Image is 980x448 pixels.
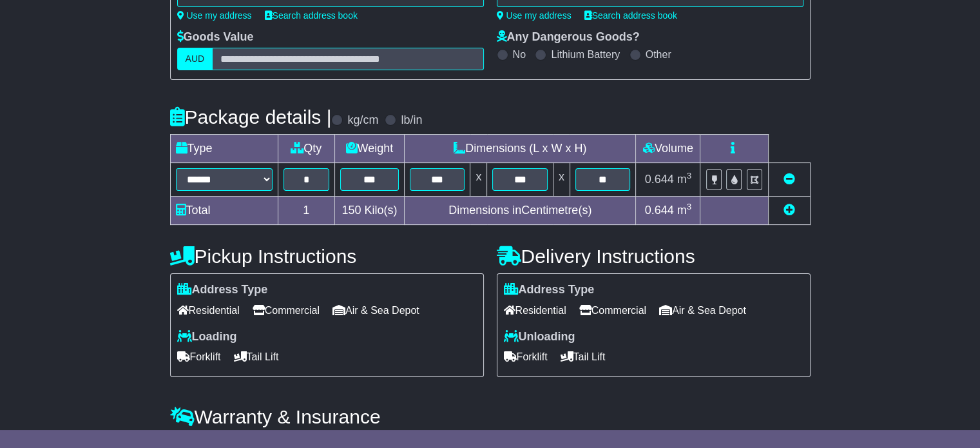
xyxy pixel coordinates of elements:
label: kg/cm [347,113,378,128]
label: Lithium Battery [551,48,620,61]
td: Dimensions in Centimetre(s) [404,197,635,225]
a: Add new item [783,204,795,217]
td: x [470,163,487,197]
a: Use my address [497,10,572,21]
label: Address Type [504,283,595,297]
td: Dimensions (L x W x H) [404,135,635,163]
h4: Warranty & Insurance [170,406,811,427]
td: x [553,163,570,197]
h4: Pickup Instructions [170,246,484,267]
td: Kilo(s) [334,197,404,225]
label: No [513,48,526,61]
td: 1 [278,197,334,225]
td: Qty [278,135,334,163]
label: Other [646,48,671,61]
td: Total [170,197,278,225]
td: Weight [334,135,404,163]
a: Search address book [584,10,677,21]
span: Air & Sea Depot [332,300,419,320]
label: Unloading [504,330,575,344]
span: Forklift [504,347,548,367]
span: 0.644 [645,173,674,186]
h4: Package details | [170,106,332,128]
label: lb/in [401,113,422,128]
span: m [677,173,692,186]
sup: 3 [687,171,692,180]
span: Residential [504,300,566,320]
td: Volume [636,135,700,163]
a: Search address book [265,10,358,21]
span: Tail Lift [234,347,279,367]
span: Residential [177,300,240,320]
td: Type [170,135,278,163]
label: Goods Value [177,30,254,44]
sup: 3 [687,202,692,211]
label: AUD [177,48,213,70]
span: 0.644 [645,204,674,217]
span: Tail Lift [561,347,606,367]
span: Commercial [579,300,646,320]
h4: Delivery Instructions [497,246,811,267]
span: Forklift [177,347,221,367]
span: 150 [341,204,361,217]
label: Loading [177,330,237,344]
a: Remove this item [783,173,795,186]
label: Address Type [177,283,268,297]
label: Any Dangerous Goods? [497,30,640,44]
span: m [677,204,692,217]
span: Air & Sea Depot [659,300,746,320]
span: Commercial [253,300,320,320]
a: Use my address [177,10,252,21]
